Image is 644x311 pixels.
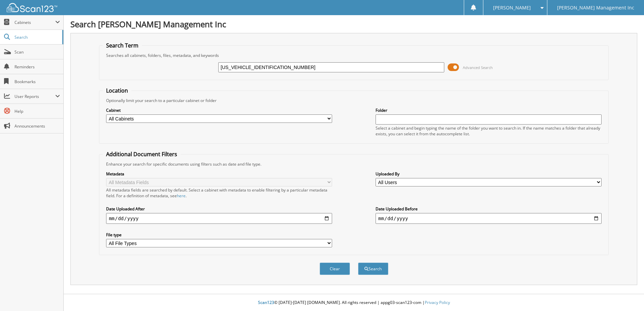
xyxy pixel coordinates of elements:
span: Advanced Search [463,65,493,70]
span: User Reports [14,94,55,99]
label: Folder [376,107,602,113]
a: Privacy Policy [425,300,450,305]
span: [PERSON_NAME] Management Inc [557,6,634,10]
legend: Additional Document Filters [103,150,181,158]
label: File type [106,232,332,238]
span: Scan [14,49,60,55]
label: Metadata [106,171,332,177]
div: Select a cabinet and begin typing the name of the folder you want to search in. If the name match... [376,125,602,137]
span: Bookmarks [14,79,60,84]
label: Uploaded By [376,171,602,177]
div: Optionally limit your search to a particular cabinet or folder [103,98,605,103]
input: start [106,213,332,224]
legend: Search Term [103,42,142,49]
a: here [177,193,186,199]
span: Search [14,34,59,40]
div: Searches all cabinets, folders, files, metadata, and keywords [103,53,605,58]
span: Scan123 [258,300,274,305]
legend: Location [103,87,131,94]
button: Clear [320,263,350,275]
div: All metadata fields are searched by default. Select a cabinet with metadata to enable filtering b... [106,187,332,199]
span: Help [14,108,60,114]
label: Date Uploaded After [106,206,332,212]
input: end [376,213,602,224]
span: [PERSON_NAME] [493,6,531,10]
h1: Search [PERSON_NAME] Management Inc [70,19,637,30]
span: Announcements [14,123,60,129]
div: Enhance your search for specific documents using filters such as date and file type. [103,161,605,167]
button: Search [358,263,388,275]
label: Date Uploaded Before [376,206,602,212]
img: scan123-logo-white.svg [7,3,57,12]
span: Cabinets [14,20,55,25]
span: Reminders [14,64,60,70]
div: © [DATE]-[DATE] [DOMAIN_NAME]. All rights reserved | appg03-scan123-com | [64,295,644,311]
label: Cabinet [106,107,332,113]
iframe: Chat Widget [610,279,644,311]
